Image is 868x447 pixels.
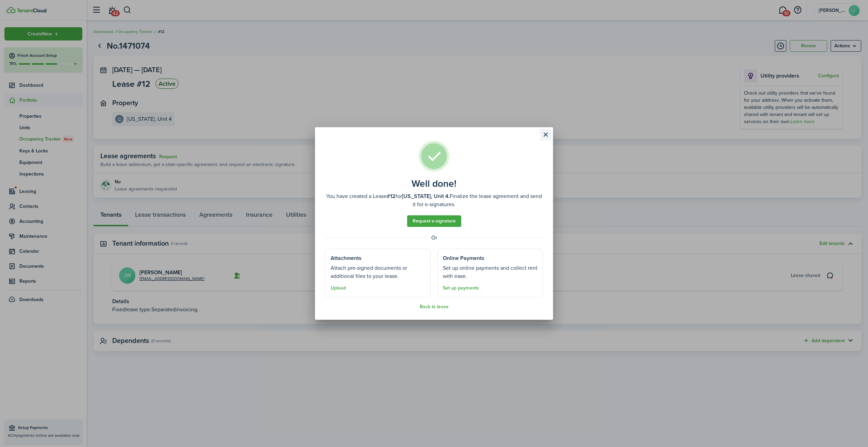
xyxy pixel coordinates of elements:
[540,129,551,140] button: Close modal
[325,192,543,209] well-done-description: You have created a Lease for Finalize the lease agreement and send it for e-signatures.
[443,254,484,262] well-done-section-title: Online Payments
[407,215,461,227] a: Request e-signature
[387,192,396,200] b: #12
[420,304,449,310] button: Back to lease
[443,285,479,291] a: Set up payments
[331,254,362,262] well-done-section-title: Attachments
[331,264,425,280] well-done-section-description: Attach pre-signed documents or additional files to your lease.
[325,234,543,242] well-done-separator: Or
[402,192,450,200] b: [US_STATE], Unit 4.
[443,264,537,280] well-done-section-description: Set up online payments and collect rent with ease.
[412,178,456,189] well-done-title: Well done!
[331,285,346,291] button: Upload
